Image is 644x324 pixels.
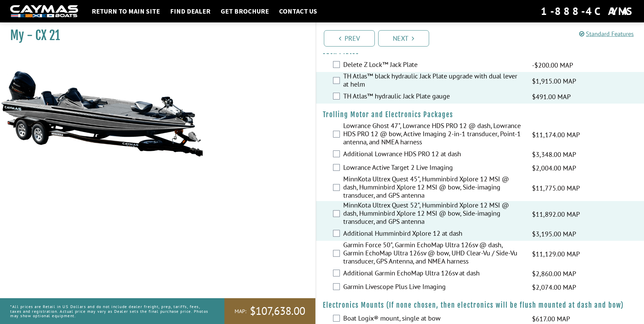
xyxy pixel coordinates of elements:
label: Delete Z Lock™ Jack Plate [343,60,524,70]
a: Prev [324,30,375,47]
span: $3,195.00 MAP [532,229,576,239]
label: Additional Lowrance HDS PRO 12 at dash [343,150,524,160]
p: *All prices are Retail in US Dollars and do not include dealer freight, prep, tariffs, fees, taxe... [10,301,209,321]
a: Return to main site [88,7,163,16]
img: white-logo-c9c8dbefe5ff5ceceb0f0178aa75bf4bb51f6bca0971e226c86eb53dfe498488.png [10,5,78,18]
span: $2,860.00 MAP [532,269,576,279]
span: $11,129.00 MAP [532,249,580,259]
a: Get Brochure [217,7,272,16]
span: $11,892.00 MAP [532,209,580,219]
label: MinnKota Ultrex Quest 45", Humminbird Xplore 12 MSI @ dash, Humminbird Xplore 12 MSI @ bow, Side-... [343,175,524,201]
div: 1-888-4CAYMAS [541,4,634,19]
h4: Trolling Motor and Electronics Packages [323,110,638,119]
span: $2,074.00 MAP [532,282,576,292]
span: MAP: [235,308,246,315]
label: Additional Humminbird Xplore 12 at dash [343,229,524,239]
label: Garmin Livescope Plus Live Imaging [343,283,524,292]
span: $3,348.00 MAP [532,149,576,160]
h1: My - CX 21 [10,28,298,43]
a: Contact Us [276,7,320,16]
h4: Electronics Mounts (If none chosen, then electronics will be flush mounted at dash and bow) [323,301,638,309]
span: -$200.00 MAP [532,60,573,70]
span: $491.00 MAP [532,92,571,102]
a: Standard Features [579,30,634,38]
span: $107,638.00 [250,304,305,318]
label: TH Atlas™ hydraulic Jack Plate gauge [343,92,524,102]
label: Additional Garmin EchoMap Ultra 126sv at dash [343,269,524,279]
a: MAP:$107,638.00 [224,298,315,324]
span: $617.00 MAP [532,314,570,324]
label: Boat Logix® mount, single at bow [343,314,524,324]
label: MinnKota Ultrex Quest 52", Humminbird Xplore 12 MSI @ dash, Humminbird Xplore 12 MSI @ bow, Side-... [343,201,524,227]
label: Lowrance Ghost 47", Lowrance HDS PRO 12 @ dash, Lowrance HDS PRO 12 @ bow, Active Imaging 2-in-1 ... [343,122,524,148]
span: $11,775.00 MAP [532,183,580,193]
label: Lowrance Active Target 2 Live Imaging [343,163,524,173]
span: $1,915.00 MAP [532,76,576,86]
label: TH Atlas™ black hydraulic Jack Plate upgrade with dual lever at helm [343,72,524,90]
span: $2,004.00 MAP [532,163,576,173]
label: Garmin Force 50", Garmin EchoMap Ultra 126sv @ dash, Garmin EchoMap Ultra 126sv @ bow, UHD Clear-... [343,241,524,267]
a: Next [378,30,429,47]
span: $11,174.00 MAP [532,130,580,140]
a: Find Dealer [167,7,214,16]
